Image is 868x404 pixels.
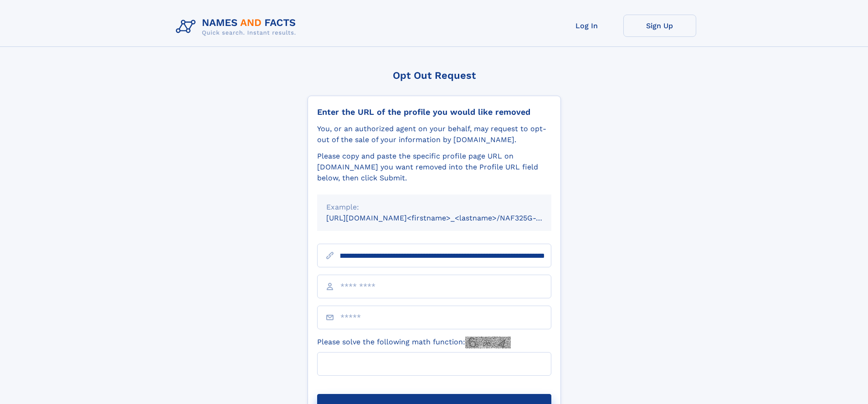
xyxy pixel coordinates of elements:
[172,15,303,39] img: Logo Names and Facts
[623,15,696,37] a: Sign Up
[317,337,511,348] label: Please solve the following math function:
[317,123,551,145] div: You, or an authorized agent on your behalf, may request to opt-out of the sale of your informatio...
[317,151,551,184] div: Please copy and paste the specific profile page URL on [DOMAIN_NAME] you want removed into the Pr...
[317,107,551,117] div: Enter the URL of the profile you would like removed
[308,70,561,81] div: Opt Out Request
[550,15,623,37] a: Log In
[326,202,542,213] div: Example:
[326,214,569,222] small: [URL][DOMAIN_NAME]<firstname>_<lastname>/NAF325G-xxxxxxxx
